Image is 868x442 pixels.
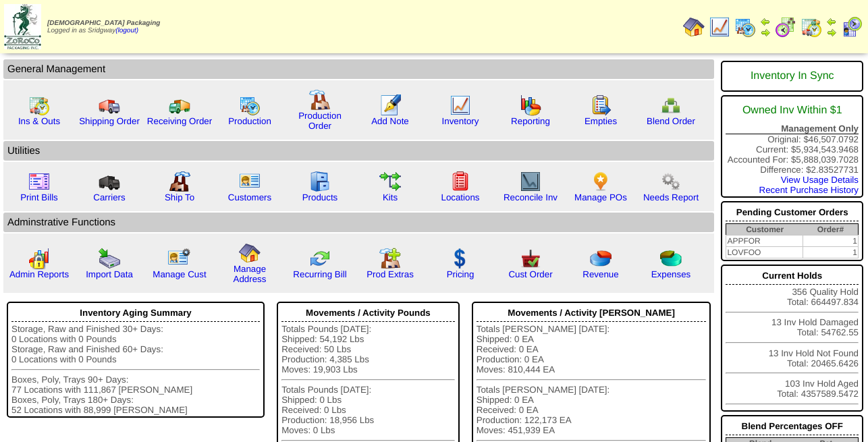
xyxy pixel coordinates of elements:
[726,98,859,123] div: Owned Inv Within $1
[228,192,271,202] a: Customers
[147,116,212,126] a: Receiving Order
[169,171,190,192] img: factory2.gif
[590,248,612,269] img: pie_chart.png
[99,94,120,116] img: truck.gif
[93,192,125,202] a: Carriers
[759,185,859,195] a: Recent Purchase History
[9,269,69,279] a: Admin Reports
[726,123,859,134] div: Management Only
[709,16,730,38] img: line_graph.gif
[293,269,346,279] a: Recurring Bill
[726,236,803,247] td: APPFOR
[726,267,859,285] div: Current Holds
[379,248,401,269] img: prodextras.gif
[726,247,803,258] td: LOVFOO
[450,171,471,192] img: locations.gif
[228,116,271,126] a: Production
[508,269,552,279] a: Cust Order
[801,16,822,38] img: calendarinout.gif
[760,27,771,38] img: arrowright.gif
[574,192,627,202] a: Manage POs
[4,4,41,49] img: zoroco-logo-small.webp
[239,171,261,192] img: customers.gif
[165,192,194,202] a: Ship To
[302,192,338,202] a: Products
[11,304,260,322] div: Inventory Aging Summary
[99,171,120,192] img: truck3.gif
[239,94,261,116] img: calendarprod.gif
[11,324,260,415] div: Storage, Raw and Finished 30+ Days: 0 Locations with 0 Pounds Storage, Raw and Finished 60+ Days:...
[803,236,859,247] td: 1
[167,248,192,269] img: managecust.png
[18,116,60,126] a: Ins & Outs
[726,418,859,435] div: Blend Percentages OFF
[803,224,859,236] th: Order#
[47,20,160,34] span: Logged in as Sridgway
[477,304,707,322] div: Movements / Activity [PERSON_NAME]
[169,94,190,116] img: truck2.gif
[726,224,803,236] th: Customer
[383,192,398,202] a: Kits
[726,204,859,221] div: Pending Customer Orders
[775,16,796,38] img: calendarblend.gif
[721,265,863,412] div: 356 Quality Hold Total: 664497.834 13 Inv Hold Damaged Total: 54762.55 13 Inv Hold Not Found Tota...
[450,94,471,116] img: line_graph.gif
[647,116,695,126] a: Blend Order
[47,20,160,27] span: [DEMOGRAPHIC_DATA] Packaging
[651,269,691,279] a: Expenses
[28,94,50,116] img: calendarinout.gif
[281,304,455,322] div: Movements / Activity Pounds
[379,94,401,116] img: orders.gif
[239,242,261,264] img: home.gif
[590,171,612,192] img: po.png
[826,16,837,27] img: arrowleft.gif
[309,248,331,269] img: reconcile.gif
[441,192,479,202] a: Locations
[371,116,409,126] a: Add Note
[3,213,714,232] td: Adminstrative Functions
[734,16,756,38] img: calendarprod.gif
[450,248,471,269] img: dollar.gif
[826,27,837,38] img: arrowright.gif
[298,111,342,131] a: Production Order
[511,116,550,126] a: Reporting
[379,171,401,192] img: workflow.gif
[234,264,267,284] a: Manage Address
[28,171,50,192] img: invoice2.gif
[643,192,699,202] a: Needs Report
[86,269,133,279] a: Import Data
[803,247,859,258] td: 1
[115,27,138,34] a: (logout)
[442,116,479,126] a: Inventory
[841,16,863,38] img: calendarcustomer.gif
[3,59,714,79] td: General Management
[3,141,714,161] td: Utilities
[660,171,682,192] img: workflow.png
[520,94,541,116] img: graph.gif
[683,16,705,38] img: home.gif
[781,175,859,185] a: View Usage Details
[585,116,617,126] a: Empties
[760,16,771,27] img: arrowleft.gif
[79,116,140,126] a: Shipping Order
[309,171,331,192] img: cabinet.gif
[447,269,474,279] a: Pricing
[153,269,206,279] a: Manage Cust
[520,171,541,192] img: line_graph2.gif
[660,248,682,269] img: pie_chart2.png
[726,63,859,89] div: Inventory In Sync
[520,248,541,269] img: cust_order.png
[504,192,558,202] a: Reconcile Inv
[590,94,612,116] img: workorder.gif
[99,248,120,269] img: import.gif
[20,192,58,202] a: Print Bills
[367,269,414,279] a: Prod Extras
[582,269,618,279] a: Revenue
[309,89,331,111] img: factory.gif
[660,94,682,116] img: network.png
[28,248,50,269] img: graph2.png
[721,95,863,198] div: Original: $46,507.0792 Current: $5,934,543.9468 Accounted For: $5,888,039.7028 Difference: $2.835...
